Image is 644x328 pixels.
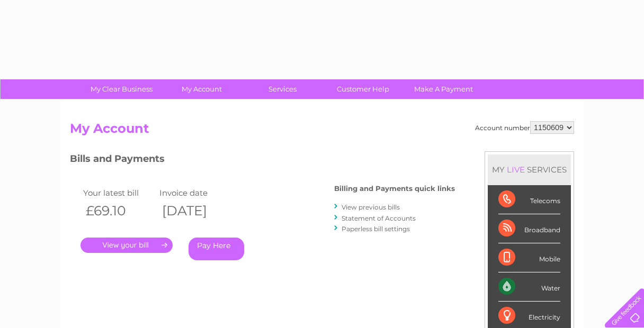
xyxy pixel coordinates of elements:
[80,238,173,253] a: .
[157,200,233,222] th: [DATE]
[70,121,574,141] h2: My Account
[342,214,416,222] a: Statement of Accounts
[158,79,246,99] a: My Account
[488,154,571,185] div: MY SERVICES
[342,203,400,211] a: View previous bills
[70,151,455,170] h3: Bills and Payments
[498,272,560,302] div: Water
[505,165,527,175] div: LIVE
[498,243,560,272] div: Mobile
[157,186,233,200] td: Invoice date
[342,225,410,233] a: Paperless bill settings
[334,185,455,193] h4: Billing and Payments quick links
[498,185,560,214] div: Telecoms
[189,238,244,260] a: Pay Here
[78,79,165,99] a: My Clear Business
[319,79,407,99] a: Customer Help
[239,79,326,99] a: Services
[80,200,157,222] th: £69.10
[400,79,487,99] a: Make A Payment
[498,214,560,243] div: Broadband
[80,186,157,200] td: Your latest bill
[475,121,574,134] div: Account number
